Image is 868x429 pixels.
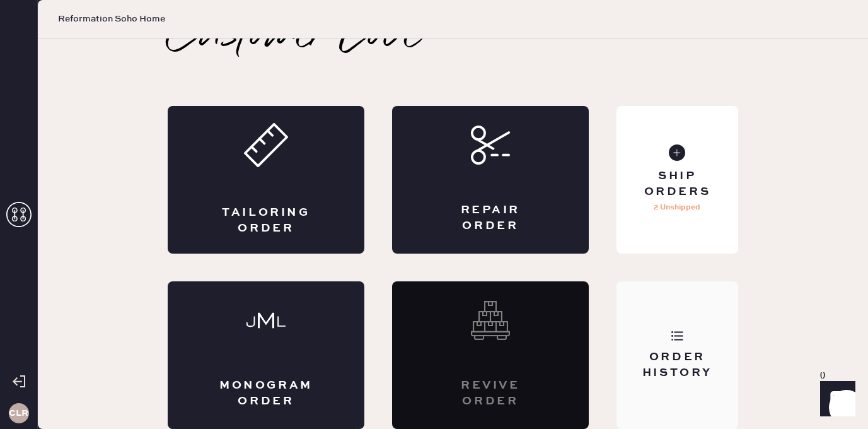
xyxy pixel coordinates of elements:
[627,350,728,381] div: Order History
[218,205,314,237] div: Tailoring Order
[218,378,314,409] div: Monogram Order
[443,203,538,234] div: Repair Order
[392,281,589,429] div: Interested? Contact us at care@hemster.co
[443,378,538,409] div: Revive order
[808,372,862,426] iframe: Front Chat
[654,200,700,215] p: 2 Unshipped
[168,10,420,61] h2: Customer Love
[58,13,165,25] span: Reformation Soho Home
[627,168,728,200] div: Ship Orders
[9,409,28,418] h3: CLR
